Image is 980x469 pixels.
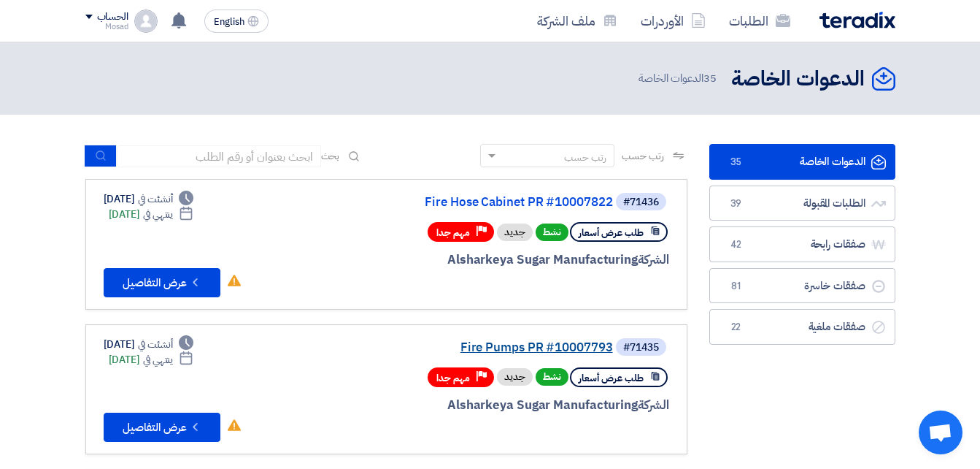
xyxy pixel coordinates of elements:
[204,9,269,33] button: English
[638,70,719,87] span: الدعوات الخاصة
[629,4,717,38] a: الأوردرات
[104,191,194,207] div: [DATE]
[623,343,659,353] div: #71435
[134,9,158,33] img: profile_test.png
[564,150,606,165] div: رتب حسب
[318,396,669,415] div: Alsharkeya Sugar Manufacturing
[214,17,244,27] span: English
[321,341,613,354] a: Fire Pumps PR #10007793
[709,144,895,180] a: الدعوات الخاصة35
[728,320,745,335] span: 22
[436,371,470,385] span: مهم جدا
[497,368,533,386] div: جديد
[321,196,613,209] a: Fire Hose Cabinet PR #10007822
[728,155,745,169] span: 35
[731,65,865,94] h2: الدعوات الخاصة
[143,207,173,222] span: ينتهي في
[623,197,659,207] div: #71436
[638,396,669,414] span: الشركة
[104,268,220,297] button: عرض التفاصيل
[85,23,128,31] div: Mosad
[536,368,568,386] span: نشط
[717,4,802,38] a: الطلبات
[579,371,644,385] span: طلب عرض أسعار
[728,237,745,252] span: 42
[728,279,745,294] span: 81
[525,4,629,38] a: ملف الشركة
[638,251,669,269] span: الشركة
[97,11,128,23] div: الحساب
[728,197,745,211] span: 39
[109,207,194,222] div: [DATE]
[436,226,470,240] span: مهم جدا
[819,12,895,28] img: Teradix logo
[497,224,533,241] div: جديد
[622,148,663,164] span: رتب حسب
[138,191,173,207] span: أنشئت في
[919,411,962,454] div: Open chat
[104,337,194,352] div: [DATE]
[143,352,173,367] span: ينتهي في
[536,224,568,241] span: نشط
[703,70,717,86] span: 35
[138,337,173,352] span: أنشئت في
[709,268,895,304] a: صفقات خاسرة81
[321,148,340,164] span: بحث
[709,186,895,221] a: الطلبات المقبولة39
[709,226,895,262] a: صفقات رابحة42
[109,352,194,367] div: [DATE]
[709,309,895,345] a: صفقات ملغية22
[318,251,669,270] div: Alsharkeya Sugar Manufacturing
[117,145,321,167] input: ابحث بعنوان أو رقم الطلب
[104,413,220,442] button: عرض التفاصيل
[579,226,644,240] span: طلب عرض أسعار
